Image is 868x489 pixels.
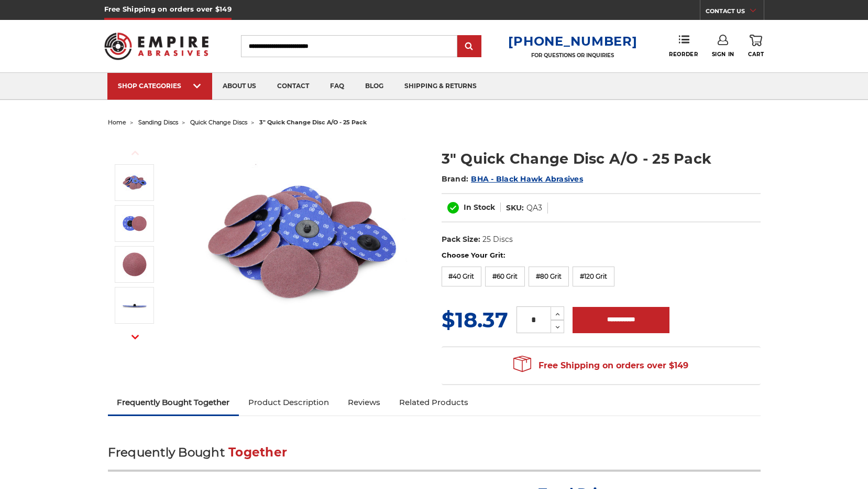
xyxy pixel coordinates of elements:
dt: SKU: [506,203,524,214]
a: Reorder [669,35,698,57]
input: Submit [459,36,480,57]
a: Related Products [390,391,478,414]
img: 3-inch 60 grit aluminum oxide quick change disc for surface prep [122,251,148,278]
a: Cart [748,35,764,58]
a: contact [267,73,320,100]
img: Black Hawk Abrasives 3" quick change disc with 60 grit for weld cleaning [122,210,148,237]
label: Choose Your Grit: [442,250,761,261]
a: Frequently Bought Together [108,391,239,414]
img: 3-inch aluminum oxide quick change sanding discs for sanding and deburring [122,169,148,196]
img: 3-inch aluminum oxide quick change sanding discs for sanding and deburring [197,137,407,347]
a: [PHONE_NUMBER] [508,34,637,49]
span: In Stock [464,203,495,212]
a: sanding discs [138,119,178,126]
img: Profile view of a 3-inch aluminum oxide quick change disc, showcasing male roloc attachment system [122,292,148,318]
a: faq [320,73,355,100]
span: Free Shipping on orders over $149 [513,355,688,376]
a: Reviews [338,391,390,414]
span: Cart [748,51,764,58]
a: quick change discs [190,119,247,126]
p: FOR QUESTIONS OR INQUIRIES [508,52,637,59]
button: Previous [123,142,148,164]
a: BHA - Black Hawk Abrasives [471,174,583,184]
div: SHOP CATEGORIES [118,82,202,90]
span: Brand: [442,174,469,184]
span: Frequently Bought [108,445,225,460]
span: Together [228,445,287,460]
a: home [108,119,126,126]
a: shipping & returns [394,73,487,100]
dd: QA3 [526,203,542,214]
dt: Pack Size: [442,234,480,245]
img: Empire Abrasives [104,26,209,67]
a: Product Description [239,391,338,414]
span: 3" quick change disc a/o - 25 pack [259,119,367,126]
a: blog [355,73,394,100]
span: Sign In [712,51,734,58]
h1: 3" Quick Change Disc A/O - 25 Pack [442,148,761,169]
button: Next [123,326,148,348]
span: Reorder [669,51,698,58]
span: $18.37 [442,307,508,333]
a: about us [212,73,267,100]
a: CONTACT US [706,5,764,20]
dd: 25 Discs [482,234,513,245]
